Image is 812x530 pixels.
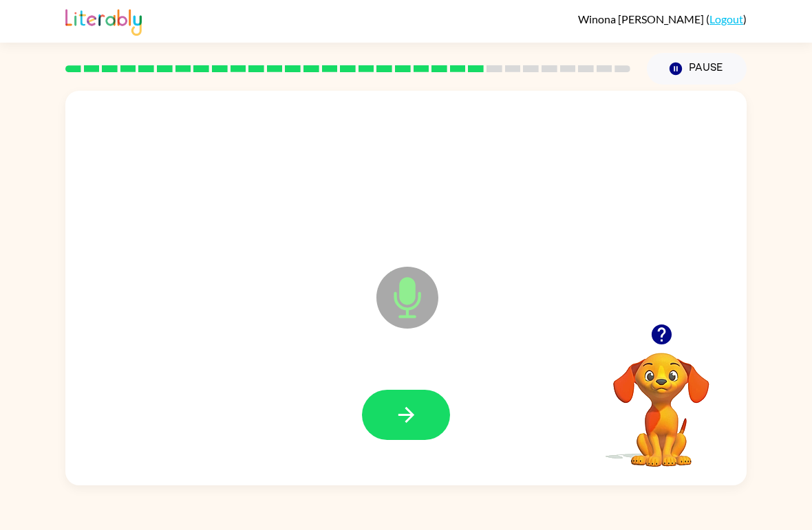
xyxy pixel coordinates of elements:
div: ( ) [578,12,747,25]
button: Pause [647,53,747,85]
a: Logout [709,12,743,25]
video: Your browser must support playing .mp4 files to use Literably. Please try using another browser. [592,331,730,469]
span: Winona [PERSON_NAME] [578,12,706,25]
img: Literably [65,5,142,36]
